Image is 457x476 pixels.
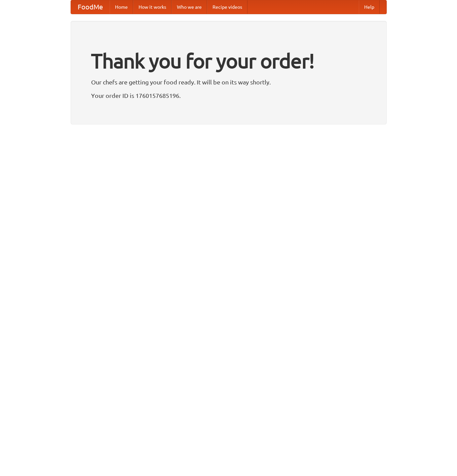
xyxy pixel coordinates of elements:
a: FoodMe [71,0,110,14]
a: Recipe videos [207,0,247,14]
a: Home [110,0,133,14]
h1: Thank you for your order! [91,45,366,77]
a: How it works [133,0,172,14]
p: Your order ID is 1760157685196. [91,90,366,101]
a: Help [359,0,380,14]
a: Who we are [172,0,207,14]
p: Our chefs are getting your food ready. It will be on its way shortly. [91,77,366,87]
